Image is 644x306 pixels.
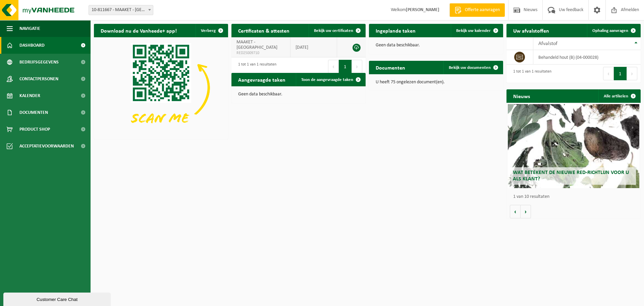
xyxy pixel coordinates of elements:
span: Navigatie [19,20,40,37]
h2: Aangevraagde taken [231,73,292,86]
span: MAAKET - [GEOGRAPHIC_DATA] [236,40,277,50]
button: 1 [339,60,352,73]
a: Ophaling aanvragen [587,24,640,37]
button: 1 [614,67,627,80]
div: 1 tot 1 van 1 resultaten [510,66,551,81]
span: Offerte aanvragen [463,7,501,13]
td: behandeld hout (B) (04-000028) [533,50,641,64]
a: Bekijk uw certificaten [309,24,365,37]
span: Toon de aangevraagde taken [301,78,353,82]
span: RED25009710 [236,50,285,56]
button: Previous [328,60,339,73]
td: [DATE] [290,37,337,57]
span: Ophaling aanvragen [592,29,628,33]
span: Product Shop [19,121,50,138]
span: Dashboard [19,37,45,54]
button: Vorige [510,205,521,218]
button: Next [627,67,637,80]
p: Geen data beschikbaar. [376,43,496,48]
div: 1 tot 1 van 1 resultaten [235,59,276,74]
iframe: chat widget [3,291,112,306]
a: Bekijk uw documenten [443,61,502,74]
span: Bekijk uw kalender [456,29,491,33]
h2: Download nu de Vanheede+ app! [94,24,183,37]
h2: Certificaten & attesten [231,24,296,37]
p: U heeft 75 ongelezen document(en). [376,80,496,85]
span: Contactpersonen [19,71,58,87]
span: Verberg [201,29,216,33]
p: Geen data beschikbaar. [238,92,359,97]
h2: Ingeplande taken [369,24,422,37]
h2: Nieuws [506,89,537,102]
a: Wat betekent de nieuwe RED-richtlijn voor u als klant? [508,104,639,188]
button: Volgende [521,205,531,218]
span: Wat betekent de nieuwe RED-richtlijn voor u als klant? [513,170,629,182]
a: Alle artikelen [598,89,640,103]
span: Bekijk uw certificaten [314,29,353,33]
span: Acceptatievoorwaarden [19,138,74,155]
a: Offerte aanvragen [449,3,505,17]
span: Afvalstof [538,41,557,46]
button: Verberg [196,24,227,37]
button: Previous [603,67,614,80]
h2: Documenten [369,61,412,74]
span: Bedrijfsgegevens [19,54,59,71]
a: Toon de aangevraagde taken [296,73,365,86]
span: Documenten [19,104,48,121]
span: 10-811667 - MAAKET - GENT [89,5,153,15]
h2: Uw afvalstoffen [506,24,556,37]
img: Download de VHEPlus App [94,37,228,138]
p: 1 van 10 resultaten [513,194,637,199]
span: Kalender [19,87,40,104]
span: 10-811667 - MAAKET - GENT [89,5,153,15]
strong: [PERSON_NAME] [406,7,439,12]
span: Bekijk uw documenten [449,65,491,70]
button: Next [352,60,362,73]
a: Bekijk uw kalender [451,24,502,37]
